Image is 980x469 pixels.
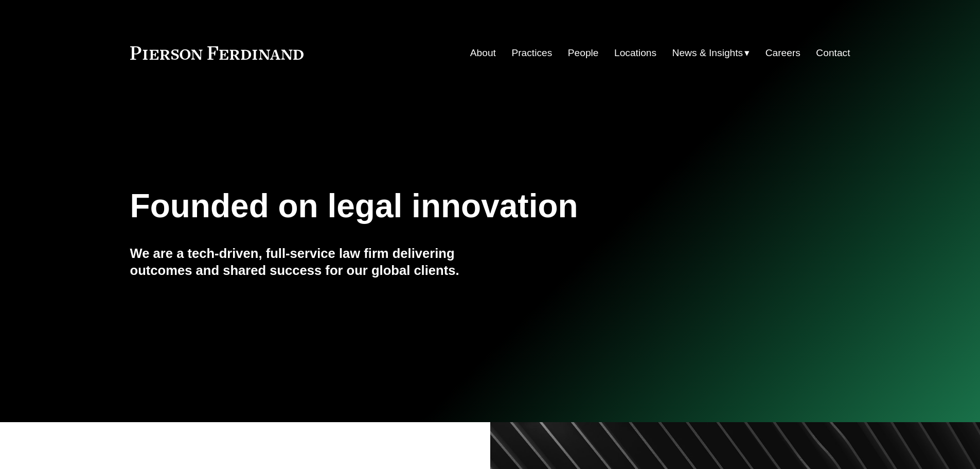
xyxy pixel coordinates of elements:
a: Contact [816,43,850,63]
a: People [568,43,599,63]
a: Careers [765,43,800,63]
h4: We are a tech-driven, full-service law firm delivering outcomes and shared success for our global... [130,245,490,279]
a: Locations [614,43,656,63]
a: folder dropdown [672,43,750,63]
a: About [470,43,496,63]
h1: Founded on legal innovation [130,187,730,225]
span: News & Insights [672,44,743,62]
a: Practices [511,43,552,63]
